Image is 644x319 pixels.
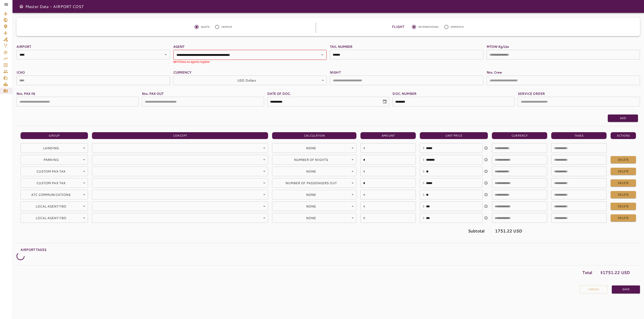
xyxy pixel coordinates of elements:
div: USD Dollars [21,213,88,223]
th: CALCULATION [272,132,356,139]
svg: USD Dollars [484,146,488,150]
button: DELETE [611,156,636,164]
button: DELETE [611,214,636,222]
td: 1751.22 USD [492,225,547,237]
p: $ [423,157,424,162]
span: QUOTE [201,25,210,29]
label: DOC. NUMBER [392,91,515,96]
button: Open [319,52,325,58]
p: AIRPORT TAXES [21,247,640,252]
p: $ [423,169,424,174]
button: DELETE [611,179,636,187]
p: $ [423,192,424,197]
p: $ [423,146,424,150]
div: USD Dollars [92,167,268,176]
svg: USD Dollars [484,193,488,196]
label: FLIGHT [392,23,404,31]
svg: USD Dollars [484,216,488,220]
th: ACTIONS [611,132,636,139]
p: $ [423,204,424,209]
th: CURRENCY [492,132,547,139]
p: $ [423,181,424,185]
label: CURRENCY [173,70,327,75]
span: INTERNATIONAL [418,25,439,29]
button: Add [608,115,638,122]
button: DELETE [611,203,636,210]
div: USD Dollars [272,178,356,188]
button: DELETE [611,168,636,175]
div: USD Dollars [92,213,268,223]
div: USD Dollars [272,143,356,153]
div: USD Dollars [272,167,356,176]
span: DOMESTIC [451,25,464,29]
th: AMOUNT [360,132,416,139]
p: Total [582,269,592,275]
label: AIRPORT [17,44,170,49]
div: USD Dollars [21,201,88,211]
button: Cancel [580,285,608,293]
div: USD Dollars [272,190,356,199]
svg: USD Dollars [484,170,488,173]
h6: Master Data - AIRPORT COST [25,3,84,10]
div: USD Dollars [92,201,268,211]
th: CONCEPT [92,132,268,139]
button: Open drawer [17,2,25,10]
div: USD Dollars [21,155,88,165]
div: USD Dollars [92,155,268,165]
label: ICAO [17,70,170,75]
button: Choose date, selected date is Aug 15, 2025 [381,98,389,106]
p: $ 1751.22 USD [600,269,630,275]
label: Nro. PAX IN [17,91,139,96]
label: SERVICE ORDER [518,91,640,96]
label: Nro. Crew [487,70,640,75]
div: USD Dollars [92,143,268,153]
label: Nro. PAX OUT [142,91,264,96]
label: NIGHT [330,70,483,75]
label: AGENT [173,44,327,49]
div: MHTG has no agents register [173,60,327,64]
div: USD Dollars [21,143,88,153]
button: Open [163,52,169,57]
label: MTOW Kg/Lbs [487,44,640,49]
svg: USD Dollars [484,204,488,208]
button: Save [612,285,640,293]
div: USD Dollars [272,155,356,165]
div: USD Dollars [272,201,356,211]
div: USD Dollars [272,213,356,223]
label: DATE OF DOC. [267,91,389,96]
div: USD Dollars [173,76,327,85]
button: DELETE [611,191,636,198]
svg: USD Dollars [484,158,488,162]
td: Subtotal [420,225,488,237]
p: $ [423,216,424,220]
span: INVOICE [221,25,232,29]
th: UNIT PRICE [420,132,488,139]
th: TAXES [551,132,607,139]
div: USD Dollars [21,178,88,188]
div: USD Dollars [21,167,88,176]
svg: USD Dollars [484,181,488,185]
div: USD Dollars [92,178,268,188]
div: USD Dollars [92,190,268,199]
label: TAIL NUMBER [330,44,483,49]
div: USD Dollars [21,190,88,199]
th: GROUP [21,132,88,139]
